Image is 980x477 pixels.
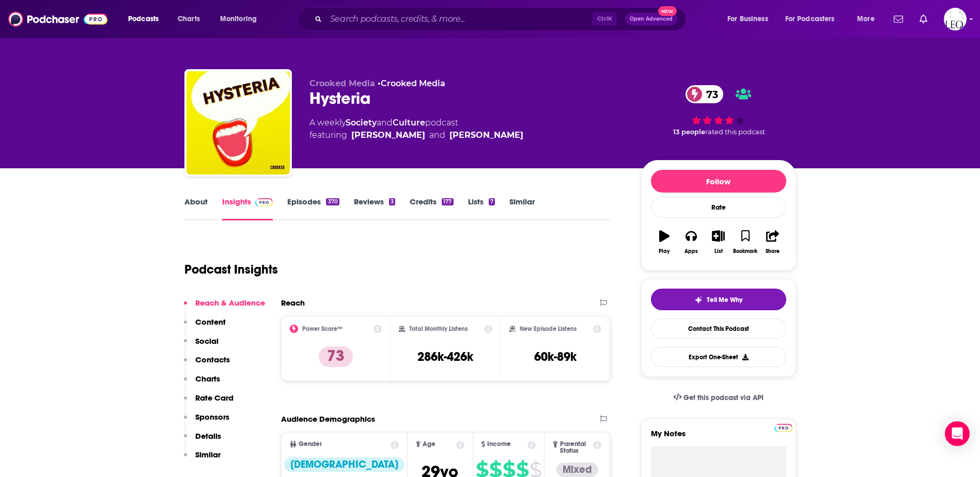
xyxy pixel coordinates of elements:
button: open menu [850,11,888,27]
a: Charts [171,11,206,27]
button: List [705,224,732,261]
button: tell me why sparkleTell Me Why [651,289,786,310]
button: Content [184,317,226,336]
div: Play [659,248,670,255]
div: [DEMOGRAPHIC_DATA] [284,457,405,472]
button: Show profile menu [944,8,967,30]
p: Sponsors [195,412,229,422]
span: Ctrl K [593,12,617,26]
div: 73 13 peoplerated this podcast [641,78,796,142]
button: open menu [121,11,172,27]
a: Contact This Podcast [651,319,786,339]
span: Logged in as LeoPR [944,8,967,30]
button: Export One-Sheet [651,347,786,367]
div: Open Intercom Messenger [945,421,970,446]
div: Search podcasts, credits, & more... [307,7,696,31]
button: Sponsors [184,412,229,431]
p: Rate Card [195,393,234,403]
a: Similar [509,197,535,220]
img: User Profile [944,8,967,30]
div: 7 [489,198,495,205]
button: Similar [184,450,221,469]
label: My Notes [651,428,786,447]
span: and [377,118,393,128]
span: More [857,12,875,26]
button: Share [759,224,786,261]
p: Similar [195,450,221,459]
div: Share [766,248,780,255]
img: Podchaser - Follow, Share and Rate Podcasts [8,9,107,29]
a: Crooked Media [381,78,445,88]
p: Details [195,431,221,441]
div: 3 [389,198,395,205]
div: List [714,248,723,255]
h2: New Episode Listens [520,325,577,332]
a: Episodes370 [287,197,339,220]
button: Reach & Audience [184,298,265,317]
span: rated this podcast [705,128,765,136]
span: • [378,78,445,88]
div: Apps [685,248,698,255]
img: Hysteria [186,71,290,174]
a: 73 [686,85,723,103]
button: Follow [651,170,786,193]
span: For Business [727,12,768,26]
img: Podchaser Pro [255,198,273,206]
p: 73 [319,346,353,367]
button: Rate Card [184,393,234,412]
h2: Audience Demographics [281,414,375,424]
a: Reviews3 [354,197,395,220]
span: Crooked Media [309,78,375,88]
div: 370 [326,198,339,205]
a: Society [346,118,377,128]
h3: 286k-426k [417,349,473,364]
span: New [658,6,677,16]
p: Content [195,317,226,327]
a: Get this podcast via API [665,385,772,410]
div: A weekly podcast [309,117,523,141]
button: Charts [184,374,220,393]
div: Mixed [556,463,598,477]
span: Parental Status [560,441,592,454]
a: Lists7 [468,197,495,220]
p: Social [195,336,219,346]
a: Erin Ryan [351,129,425,141]
button: Social [184,336,219,355]
img: Podchaser Pro [774,424,792,432]
h1: Podcast Insights [184,262,278,277]
button: Open AdvancedNew [625,13,677,25]
span: Podcasts [128,12,159,26]
a: Credits177 [410,197,453,220]
input: Search podcasts, credits, & more... [326,11,593,27]
span: and [429,129,445,141]
p: Charts [195,374,220,384]
button: Contacts [184,355,230,374]
a: InsightsPodchaser Pro [222,197,273,220]
span: Get this podcast via API [683,393,764,402]
button: Details [184,431,221,450]
a: Show notifications dropdown [890,10,907,28]
div: 177 [442,198,453,205]
span: Gender [299,441,322,448]
span: Income [487,441,511,448]
span: Monitoring [220,12,257,26]
a: About [184,197,208,220]
span: 13 people [673,128,705,136]
div: Rate [651,197,786,218]
a: Alyssa Mastromonaco [449,129,523,141]
span: Tell Me Why [707,296,742,304]
p: Contacts [195,355,230,364]
button: Bookmark [732,224,759,261]
h3: 60k-89k [534,349,577,364]
span: Charts [178,12,200,26]
img: tell me why sparkle [694,296,703,304]
span: Open Advanced [630,17,673,22]
a: Show notifications dropdown [915,10,931,28]
div: Bookmark [733,248,757,255]
span: Age [423,441,435,448]
p: Reach & Audience [195,298,265,308]
h2: Power Score™ [302,325,343,332]
a: Pro website [774,422,792,432]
